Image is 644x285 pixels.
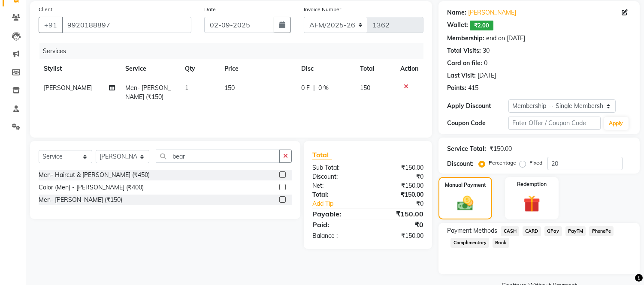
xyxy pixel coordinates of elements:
div: Total Visits: [447,46,481,55]
div: Points: [447,84,466,93]
div: 30 [483,46,490,55]
a: Add Tip [306,199,378,208]
div: ₹150.00 [368,190,430,199]
div: Wallet: [447,21,468,30]
th: Stylist [39,59,121,78]
span: | [313,84,315,93]
span: PayTM [565,226,586,236]
div: ₹150.00 [368,163,430,172]
span: GPay [544,226,562,236]
img: _cash.svg [452,194,478,213]
div: [DATE] [478,71,496,80]
div: ₹150.00 [368,231,430,240]
label: Redemption [517,180,547,188]
span: CASH [501,226,519,236]
div: ₹0 [368,219,430,230]
label: Percentage [489,159,516,167]
div: Discount: [447,159,474,168]
div: 0 [484,59,487,68]
a: [PERSON_NAME] [468,8,516,17]
button: +91 [39,17,63,33]
input: Enter Offer / Coupon Code [508,117,600,130]
div: Card on file: [447,59,482,68]
span: 150 [224,84,235,92]
label: Date [204,6,216,13]
span: CARD [523,226,541,236]
div: Last Visit: [447,71,476,80]
div: Color (Men) - [PERSON_NAME] (₹400) [39,183,144,192]
span: Complimentary [450,238,489,248]
span: 150 [360,84,371,92]
div: Men- Haircut & [PERSON_NAME] (₹450) [39,171,150,180]
th: Total [355,59,396,78]
div: Payable: [306,209,368,219]
th: Service [121,59,180,78]
span: 0 % [318,84,329,93]
div: ₹0 [368,172,430,181]
button: Apply [604,117,629,130]
div: Paid: [306,219,368,230]
div: Men- [PERSON_NAME] (₹150) [39,195,122,204]
span: Bank [493,238,509,248]
label: Invoice Number [304,6,341,13]
div: Net: [306,181,368,190]
div: ₹150.00 [368,181,430,190]
div: Total: [306,190,368,199]
th: Price [219,59,296,78]
label: Fixed [529,159,542,167]
div: 415 [468,84,478,93]
span: Payment Methods [447,226,497,235]
span: Men- [PERSON_NAME] (₹150) [126,84,171,101]
input: Search or Scan [156,150,280,163]
div: ₹150.00 [368,209,430,219]
label: Manual Payment [445,181,486,189]
div: Apply Discount [447,102,508,111]
div: Services [39,43,430,59]
span: Total [312,150,332,159]
th: Action [395,59,423,78]
div: ₹0 [378,199,430,208]
div: Coupon Code [447,119,508,128]
span: [PERSON_NAME] [44,84,92,92]
input: Search by Name/Mobile/Email/Code [62,17,191,33]
div: Service Total: [447,144,486,153]
span: 0 F [301,84,310,93]
span: 1 [185,84,188,92]
img: _gift.svg [518,193,545,214]
div: Discount: [306,172,368,181]
span: ₹2.00 [470,21,493,30]
th: Qty [180,59,219,78]
div: Sub Total: [306,163,368,172]
div: Name: [447,8,466,17]
th: Disc [296,59,355,78]
div: Membership: [447,34,484,43]
div: end on [DATE] [486,34,525,43]
div: Balance : [306,231,368,240]
div: ₹150.00 [490,144,512,153]
label: Client [39,6,52,13]
span: PhonePe [589,226,614,236]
